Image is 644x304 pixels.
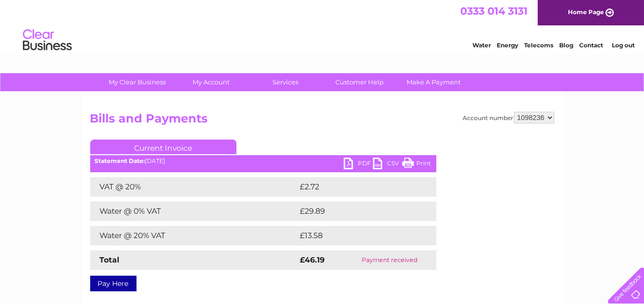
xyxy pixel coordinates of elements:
h2: Bills and Payments [90,112,554,130]
td: £2.72 [298,177,413,197]
a: Contact [579,41,603,49]
a: Make A Payment [393,73,474,91]
div: [DATE] [90,158,436,164]
a: Services [245,73,326,91]
a: Log out [612,41,635,49]
div: Account number [463,112,554,123]
td: £13.58 [298,226,416,245]
img: logo.png [22,25,72,55]
td: VAT @ 20% [90,177,298,197]
a: Print [402,158,431,172]
b: Statement Date: [95,157,145,164]
a: My Account [171,73,252,91]
div: Clear Business is a trading name of Verastar Limited (registered in [GEOGRAPHIC_DATA] No. 3667643... [92,5,553,47]
strong: £46.19 [300,255,325,264]
a: Blog [559,41,573,49]
a: My Clear Business [97,73,177,91]
a: Pay Here [90,276,137,291]
a: CSV [373,158,402,172]
a: Customer Help [319,73,400,91]
a: Water [472,41,491,49]
a: Energy [497,41,518,49]
td: Payment received [343,250,436,270]
strong: Total [100,255,120,264]
a: 0333 014 3131 [460,5,527,17]
a: PDF [344,158,373,172]
td: Water @ 0% VAT [90,202,298,221]
td: Water @ 20% VAT [90,226,298,245]
a: Current Invoice [90,140,236,154]
td: £29.89 [298,202,417,221]
a: Telecoms [524,41,553,49]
